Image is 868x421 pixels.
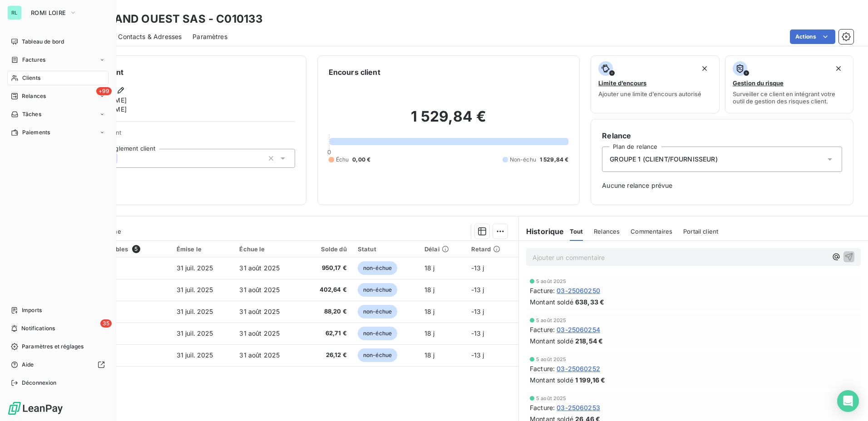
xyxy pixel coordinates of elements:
[530,336,573,346] span: Montant soldé
[683,228,718,235] span: Portail client
[7,5,22,20] div: RL
[575,375,606,385] span: 1 199,16 €
[22,38,64,46] span: Tableau de bord
[177,351,213,359] span: 31 juil. 2025
[22,56,45,64] span: Factures
[7,107,108,122] a: Tâches
[22,361,34,369] span: Aide
[352,156,370,164] span: 0,00 €
[471,245,513,253] div: Retard
[7,34,108,49] a: Tableau de bord
[536,318,567,323] span: 5 août 2025
[100,319,112,328] span: 35
[575,336,603,346] span: 218,54 €
[536,279,567,284] span: 5 août 2025
[725,55,853,113] button: Gestion du risqueSurveiller ce client en intégrant votre outil de gestion des risques client.
[22,110,41,118] span: Tâches
[177,286,213,294] span: 31 juil. 2025
[591,55,719,113] button: Limite d’encoursAjouter une limite d’encours autorisé
[22,74,40,82] span: Clients
[733,79,784,87] span: Gestion du risque
[307,351,347,360] span: 26,12 €
[358,261,397,275] span: non-échue
[22,306,42,314] span: Imports
[7,357,108,372] a: Aide
[239,245,296,253] div: Échue le
[358,348,397,362] span: non-échue
[598,90,701,98] span: Ajouter une limite d’encours autorisé
[424,245,460,253] div: Délai
[31,9,66,16] span: ROMI LOIRE
[177,308,213,315] span: 31 juil. 2025
[602,130,842,141] h6: Relance
[22,92,46,100] span: Relances
[118,154,125,162] input: Ajouter une valeur
[557,364,600,373] span: 03-25060252
[307,264,347,273] span: 950,17 €
[177,264,213,272] span: 31 juil. 2025
[239,264,280,272] span: 31 août 2025
[530,325,555,334] span: Facture :
[307,329,347,338] span: 62,71 €
[530,403,555,412] span: Facture :
[790,29,835,44] button: Actions
[536,357,567,362] span: 5 août 2025
[557,325,600,334] span: 03-25060254
[177,245,229,253] div: Émise le
[7,53,108,67] a: Factures
[471,264,484,272] span: -13 j
[519,226,564,237] h6: Historique
[510,156,536,164] span: Non-échu
[7,401,64,416] img: Logo LeanPay
[7,125,108,140] a: Paiements
[192,32,227,41] span: Paramètres
[22,343,84,351] span: Paramètres et réglages
[80,11,263,27] h3: AD GRAND OUEST SAS - C010133
[307,245,347,253] div: Solde dû
[471,329,484,337] span: -13 j
[471,351,484,359] span: -13 j
[7,339,108,354] a: Paramètres et réglages
[177,329,213,337] span: 31 juil. 2025
[239,351,280,359] span: 31 août 2025
[602,181,842,190] span: Aucune relance prévue
[22,128,50,137] span: Paiements
[7,71,108,85] a: Clients
[530,297,573,307] span: Montant soldé
[594,228,620,235] span: Relances
[307,285,347,294] span: 402,64 €
[530,364,555,373] span: Facture :
[530,286,555,295] span: Facture :
[307,307,347,316] span: 88,20 €
[96,87,112,95] span: +99
[530,375,573,385] span: Montant soldé
[73,129,295,142] span: Propriétés Client
[22,379,57,387] span: Déconnexion
[336,156,349,164] span: Échu
[358,245,414,253] div: Statut
[570,228,583,235] span: Tout
[55,67,295,78] h6: Informations client
[239,286,280,294] span: 31 août 2025
[557,286,600,295] span: 03-25060250
[239,308,280,315] span: 31 août 2025
[424,264,435,272] span: 18 j
[21,324,55,333] span: Notifications
[7,303,108,318] a: Imports
[424,308,435,315] span: 18 j
[358,327,397,340] span: non-échue
[358,305,397,318] span: non-échue
[424,286,435,294] span: 18 j
[358,283,397,297] span: non-échue
[7,89,108,103] a: +99Relances
[575,297,604,307] span: 638,33 €
[631,228,672,235] span: Commentaires
[424,329,435,337] span: 18 j
[610,155,717,164] span: GROUPE 1 (CLIENT/FOURNISSEUR)
[471,286,484,294] span: -13 j
[540,156,569,164] span: 1 529,84 €
[132,245,140,253] span: 5
[557,403,600,412] span: 03-25060253
[329,67,380,78] h6: Encours client
[837,390,859,412] div: Open Intercom Messenger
